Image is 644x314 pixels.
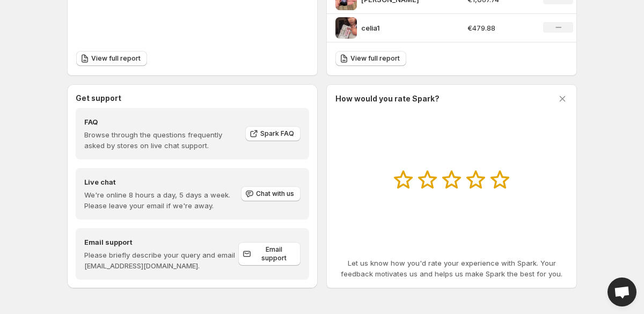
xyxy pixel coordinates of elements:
[335,258,568,279] p: Let us know how you'd rate your experience with Spark. Your feedback motivates us and helps us ma...
[608,278,636,306] a: Open chat
[91,54,141,63] span: View full report
[361,23,442,33] p: celia1
[335,17,357,39] img: celia1
[253,245,294,262] span: Email support
[350,54,400,63] span: View full report
[84,129,238,151] p: Browse through the questions frequently asked by stores on live chat support.
[76,51,147,66] a: View full report
[84,250,238,271] p: Please briefly describe your query and email [EMAIL_ADDRESS][DOMAIN_NAME].
[84,189,240,211] p: We're online 8 hours a day, 5 days a week. Please leave your email if we're away.
[84,116,238,127] h4: FAQ
[76,93,121,104] h3: Get support
[238,242,301,266] a: Email support
[256,189,294,198] span: Chat with us
[84,237,238,247] h4: Email support
[241,186,301,201] button: Chat with us
[335,93,440,104] h3: How would you rate Spark?
[260,129,294,138] span: Spark FAQ
[335,51,406,66] a: View full report
[467,23,531,33] p: €479.88
[84,177,240,187] h4: Live chat
[245,126,301,141] a: Spark FAQ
